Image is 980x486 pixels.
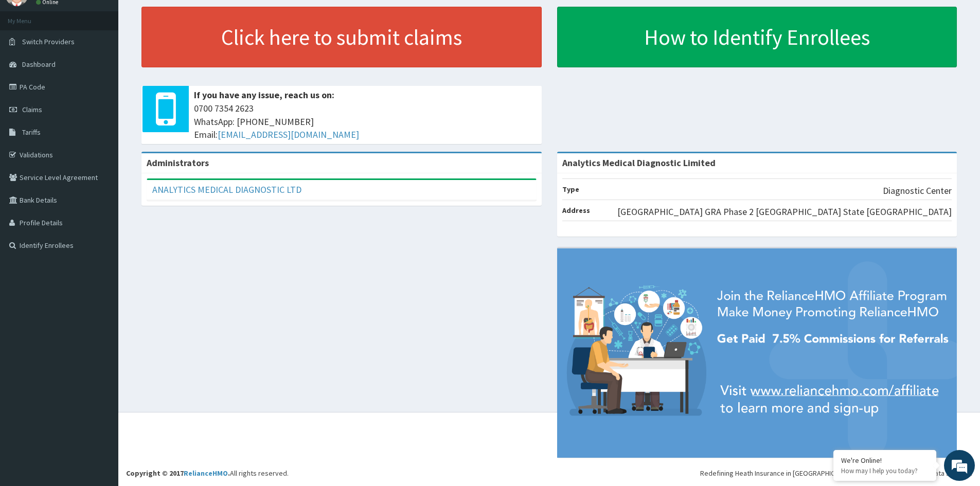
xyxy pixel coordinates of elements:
[841,456,929,465] div: We're Online!
[22,60,56,69] span: Dashboard
[218,129,359,140] a: [EMAIL_ADDRESS][DOMAIN_NAME]
[194,89,334,101] b: If you have any issue, reach us on:
[194,102,537,141] span: 0700 7354 2623 WhatsApp: [PHONE_NUMBER] Email:
[141,7,542,67] a: Click here to submit claims
[126,469,230,478] strong: Copyright © 2017 .
[22,128,41,137] span: Tariffs
[152,184,301,195] a: ANALYTICS MEDICAL DIAGNOSTIC LTD
[5,281,196,317] textarea: Type your message and hit 'Enter'
[22,105,42,114] span: Claims
[617,205,952,219] p: [GEOGRAPHIC_DATA] GRA Phase 2 [GEOGRAPHIC_DATA] State [GEOGRAPHIC_DATA]
[19,51,42,77] img: d_794563401_company_1708531726252_794563401
[22,37,75,46] span: Switch Providers
[557,7,957,67] a: How to Identify Enrollees
[883,184,952,197] p: Diagnostic Center
[147,157,209,169] b: Administrators
[562,206,590,215] b: Address
[562,185,579,194] b: Type
[118,412,980,486] footer: All rights reserved.
[562,157,716,169] strong: Analytics Medical Diagnostic Limited
[700,468,972,478] div: Redefining Heath Insurance in [GEOGRAPHIC_DATA] using Telemedicine and Data Science!
[60,130,142,233] span: We're online!
[54,58,173,71] div: Chat with us now
[169,5,193,30] div: Minimize live chat window
[557,248,957,458] img: provider-team-banner.png
[184,469,228,478] a: RelianceHMO
[841,466,929,475] p: How may I help you today?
